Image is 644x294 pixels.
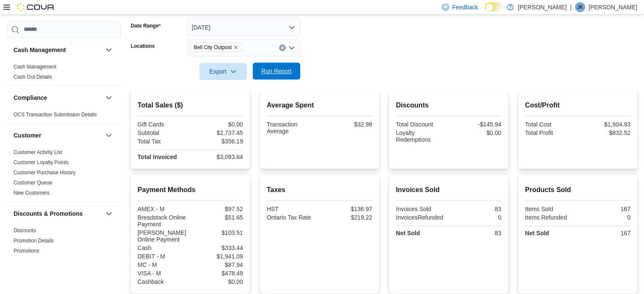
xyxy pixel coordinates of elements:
[138,185,243,195] h2: Payment Methods
[396,121,447,128] div: Total Discount
[205,63,242,80] span: Export
[190,43,242,52] span: Bell City Outpost
[138,214,189,228] div: Breadstack Online Payment
[14,74,52,80] a: Cash Out Details
[253,63,300,80] button: Run Report
[138,229,189,243] div: [PERSON_NAME] Online Payment
[138,253,189,260] div: DEBIT - M
[589,2,637,12] p: [PERSON_NAME]
[267,185,372,195] h2: Taxes
[14,93,102,102] button: Compliance
[131,22,161,29] label: Date Range
[267,214,318,221] div: Ontario Tax Rate
[138,206,189,212] div: AMEX - M
[396,230,420,236] strong: Net Sold
[14,149,62,155] a: Customer Activity List
[525,129,576,136] div: Total Profit
[192,270,243,277] div: $478.49
[14,247,39,254] span: Promotions
[288,44,295,51] button: Open list of options
[192,138,243,145] div: $356.19
[7,110,121,123] div: Compliance
[267,206,318,212] div: HST
[192,206,243,212] div: $97.52
[14,190,50,196] a: New Customers
[138,100,243,110] h2: Total Sales ($)
[14,131,102,140] button: Customer
[525,214,576,221] div: Items Refunded
[261,67,292,75] span: Run Report
[396,185,501,195] h2: Invoices Sold
[396,129,447,143] div: Loyalty Redemptions
[138,245,189,251] div: Cash
[14,238,54,244] a: Promotion Details
[450,206,501,212] div: 83
[192,245,243,251] div: $333.44
[7,225,121,259] div: Discounts & Promotions
[192,261,243,268] div: $87.94
[579,214,630,221] div: 0
[192,253,243,260] div: $1,941.09
[14,74,52,80] span: Cash Out Details
[14,149,62,156] span: Customer Activity List
[192,214,243,221] div: $51.65
[14,228,36,234] a: Discounts
[138,278,189,285] div: Cashback
[279,44,286,51] button: Clear input
[192,129,243,136] div: $2,737.45
[14,159,69,166] span: Customer Loyalty Points
[138,270,189,277] div: VISA - M
[14,227,36,234] span: Discounts
[138,138,189,145] div: Total Tax
[321,206,372,212] div: $136.97
[450,121,501,128] div: -$145.94
[14,46,66,54] h3: Cash Management
[14,131,41,140] h3: Customer
[192,278,243,285] div: $0.00
[267,100,372,110] h2: Average Spent
[450,230,501,236] div: 83
[579,206,630,212] div: 167
[17,3,55,11] img: Cova
[138,129,189,136] div: Subtotal
[525,121,576,128] div: Total Cost
[14,46,102,54] button: Cash Management
[104,93,114,103] button: Compliance
[518,2,567,12] p: [PERSON_NAME]
[525,206,576,212] div: Items Sold
[14,248,39,254] a: Promotions
[575,2,585,12] div: Justin Keen
[14,209,102,218] button: Discounts & Promotions
[579,129,630,136] div: $832.52
[452,3,478,11] span: Feedback
[321,121,372,128] div: $32.98
[525,185,630,195] h2: Products Sold
[485,11,485,12] span: Dark Mode
[525,100,630,110] h2: Cost/Profit
[192,154,243,160] div: $3,093.64
[7,147,121,201] div: Customer
[396,100,501,110] h2: Discounts
[579,121,630,128] div: $1,904.93
[14,93,47,102] h3: Compliance
[396,206,447,212] div: Invoices Sold
[450,214,501,221] div: 0
[14,112,97,118] a: OCS Transaction Submission Details
[14,111,97,118] span: OCS Transaction Submission Details
[14,237,54,244] span: Promotion Details
[233,45,238,50] button: Remove Bell City Outpost from selection in this group
[14,169,76,176] span: Customer Purchase History
[485,3,503,11] input: Dark Mode
[14,180,52,186] a: Customer Queue
[199,63,247,80] button: Export
[14,159,69,165] a: Customer Loyalty Points
[14,179,52,186] span: Customer Queue
[138,261,189,268] div: MC - M
[570,2,572,12] p: |
[579,230,630,236] div: 167
[138,121,189,128] div: Gift Cards
[14,190,50,196] span: New Customers
[192,229,243,236] div: $103.51
[525,230,549,236] strong: Net Sold
[14,64,56,70] a: Cash Management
